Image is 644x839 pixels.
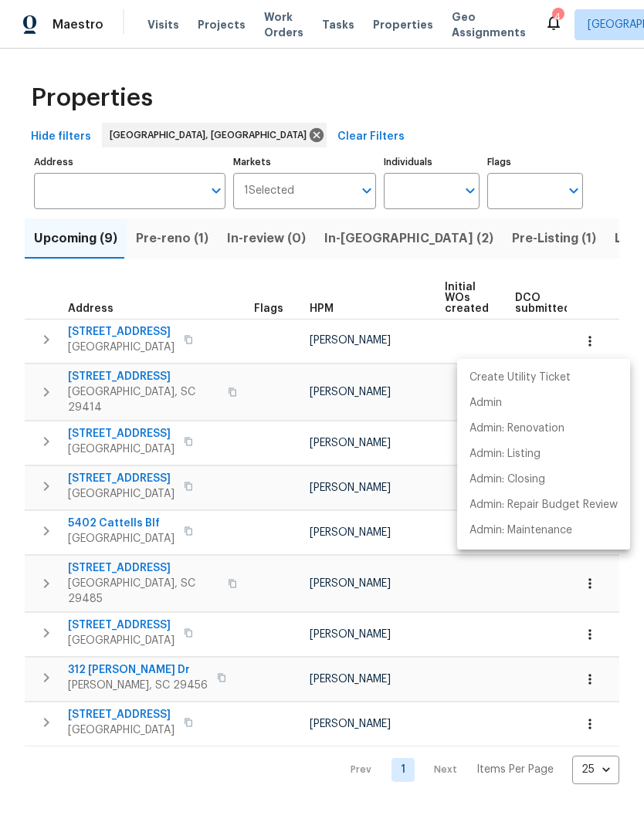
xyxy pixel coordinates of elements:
[469,395,502,411] p: Admin
[469,370,571,386] p: Create Utility Ticket
[469,446,541,462] p: Admin: Listing
[469,523,572,539] p: Admin: Maintenance
[469,472,545,488] p: Admin: Closing
[469,421,564,437] p: Admin: Renovation
[469,497,618,513] p: Admin: Repair Budget Review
